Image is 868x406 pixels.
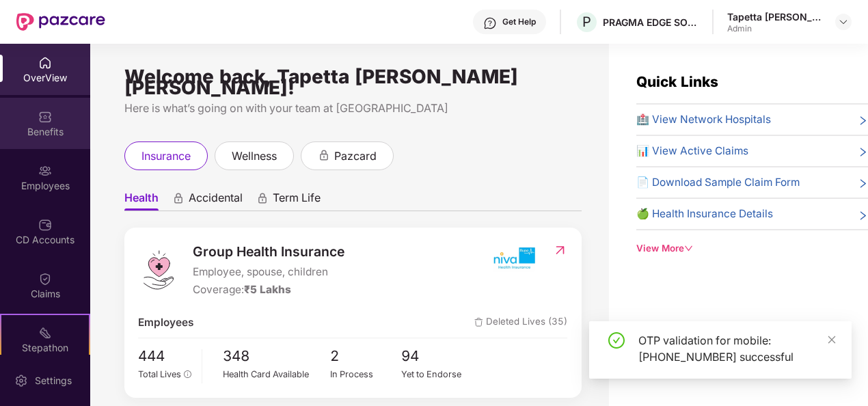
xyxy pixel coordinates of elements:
span: right [858,177,868,191]
div: Get Help [502,16,536,27]
span: info-circle [184,370,191,378]
div: Tapetta [PERSON_NAME] [PERSON_NAME] [727,10,823,23]
span: Employee, spouse, children [193,264,344,280]
span: Total Lives [138,369,181,379]
span: Deleted Lives (35) [474,314,567,331]
img: svg+xml;base64,PHN2ZyBpZD0iSG9tZSIgeG1sbnM9Imh0dHA6Ly93d3cudzMub3JnLzIwMDAvc3ZnIiB3aWR0aD0iMjAiIG... [38,56,52,70]
span: 2 [330,345,402,368]
span: close [827,335,837,344]
span: insurance [141,148,191,165]
img: insurerIcon [488,241,539,275]
div: Coverage: [193,282,344,298]
div: View More [636,241,868,256]
span: check-circle [608,332,625,349]
span: pazcard [334,148,377,165]
img: svg+xml;base64,PHN2ZyBpZD0iSGVscC0zMngzMiIgeG1sbnM9Imh0dHA6Ly93d3cudzMub3JnLzIwMDAvc3ZnIiB3aWR0aD... [483,16,497,30]
div: OTP validation for mobile: [PHONE_NUMBER] successful [638,332,835,365]
span: Health [124,191,159,211]
span: right [858,114,868,128]
img: logo [138,249,179,290]
div: Yet to Endorse [401,368,473,381]
span: 🍏 Health Insurance Details [636,206,773,222]
div: Settings [31,374,76,388]
span: Accidental [189,191,243,211]
div: In Process [330,368,402,381]
div: PRAGMA EDGE SOFTWARE SERVICES PRIVATE LIMITED [603,16,699,29]
span: down [684,244,693,253]
span: 94 [401,345,473,368]
div: animation [256,192,269,204]
span: 📄 Download Sample Claim Form [636,174,800,191]
span: Group Health Insurance [193,241,344,262]
img: deleteIcon [474,318,483,327]
div: Here is what’s going on with your team at [GEOGRAPHIC_DATA] [124,100,582,117]
span: Quick Links [636,73,718,90]
img: svg+xml;base64,PHN2ZyBpZD0iU2V0dGluZy0yMHgyMCIgeG1sbnM9Imh0dHA6Ly93d3cudzMub3JnLzIwMDAvc3ZnIiB3aW... [14,374,28,388]
img: svg+xml;base64,PHN2ZyBpZD0iQ2xhaW0iIHhtbG5zPSJodHRwOi8vd3d3LnczLm9yZy8yMDAwL3N2ZyIgd2lkdGg9IjIwIi... [38,272,52,286]
span: right [858,146,868,159]
span: 444 [138,345,192,368]
img: svg+xml;base64,PHN2ZyBpZD0iQmVuZWZpdHMiIHhtbG5zPSJodHRwOi8vd3d3LnczLm9yZy8yMDAwL3N2ZyIgd2lkdGg9Ij... [38,110,52,124]
span: 🏥 View Network Hospitals [636,111,771,128]
span: P [582,14,591,30]
span: wellness [232,148,277,165]
div: Welcome back, Tapetta [PERSON_NAME] [PERSON_NAME]! [124,71,582,93]
span: 📊 View Active Claims [636,143,748,159]
span: Employees [138,314,193,331]
div: animation [172,192,185,204]
img: svg+xml;base64,PHN2ZyBpZD0iRHJvcGRvd24tMzJ4MzIiIHhtbG5zPSJodHRwOi8vd3d3LnczLm9yZy8yMDAwL3N2ZyIgd2... [838,16,849,27]
div: Health Card Available [223,368,330,381]
span: Term Life [273,191,321,211]
div: Admin [727,23,823,34]
img: svg+xml;base64,PHN2ZyB4bWxucz0iaHR0cDovL3d3dy53My5vcmcvMjAwMC9zdmciIHdpZHRoPSIyMSIgaGVpZ2h0PSIyMC... [38,326,52,340]
div: animation [318,149,330,161]
span: right [858,208,868,222]
img: New Pazcare Logo [16,13,105,31]
img: svg+xml;base64,PHN2ZyBpZD0iQ0RfQWNjb3VudHMiIGRhdGEtbmFtZT0iQ0QgQWNjb3VudHMiIHhtbG5zPSJodHRwOi8vd3... [38,218,52,232]
img: svg+xml;base64,PHN2ZyBpZD0iRW1wbG95ZWVzIiB4bWxucz0iaHR0cDovL3d3dy53My5vcmcvMjAwMC9zdmciIHdpZHRoPS... [38,164,52,178]
span: 348 [223,345,330,368]
div: Stepathon [1,341,89,355]
img: RedirectIcon [553,243,567,257]
span: ₹5 Lakhs [244,283,291,296]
